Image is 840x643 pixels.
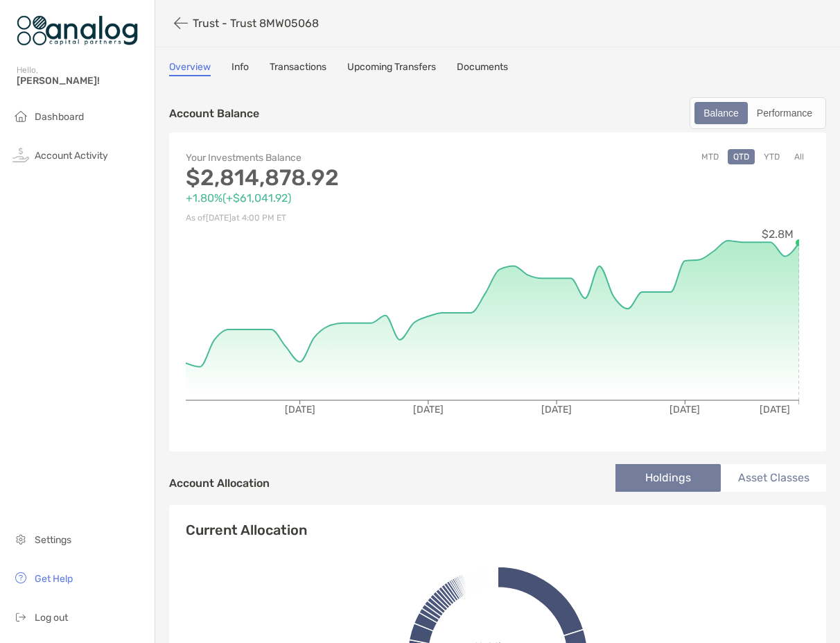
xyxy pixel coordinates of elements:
[35,534,71,546] span: Settings
[347,61,436,76] a: Upcoming Transfers
[721,464,826,492] li: Asset Classes
[690,97,826,129] div: segmented control
[186,189,498,207] p: +1.80% ( +$61,041.92 )
[186,522,307,538] h4: Current Allocation
[12,146,29,163] img: activity icon
[789,149,810,164] button: All
[457,61,508,76] a: Documents
[285,404,315,415] tspan: [DATE]
[169,61,211,76] a: Overview
[270,61,326,76] a: Transactions
[17,75,146,87] span: [PERSON_NAME]!
[169,105,259,122] p: Account Balance
[760,404,790,415] tspan: [DATE]
[615,464,721,492] li: Holdings
[12,608,29,625] img: logout icon
[35,612,68,624] span: Log out
[12,108,29,124] img: household icon
[17,6,138,55] img: Zoe Logo
[762,228,794,241] tspan: $2.8M
[193,17,319,30] p: Trust - Trust 8MW05068
[231,61,249,76] a: Info
[670,404,700,415] tspan: [DATE]
[749,103,820,123] div: Performance
[169,477,270,490] h4: Account Allocation
[12,531,29,547] img: settings icon
[35,573,73,585] span: Get Help
[728,149,755,164] button: QTD
[696,149,724,164] button: MTD
[35,150,108,162] span: Account Activity
[696,103,746,123] div: Balance
[186,169,498,187] p: $2,814,878.92
[186,149,498,166] p: Your Investments Balance
[35,111,84,123] span: Dashboard
[413,404,444,415] tspan: [DATE]
[12,569,29,586] img: get-help icon
[541,404,572,415] tspan: [DATE]
[186,209,498,227] p: As of [DATE] at 4:00 PM ET
[758,149,785,164] button: YTD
